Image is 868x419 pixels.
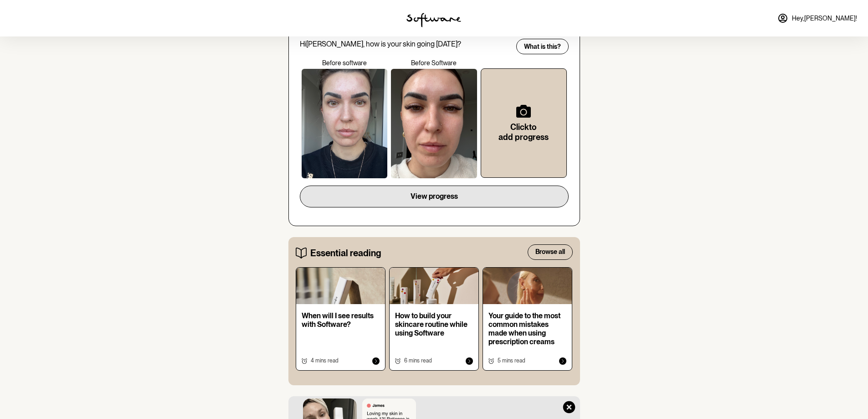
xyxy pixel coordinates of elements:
[516,39,569,54] button: What is this?
[411,192,458,201] span: View progress
[406,13,461,27] img: software logo
[528,244,573,260] button: Browse all
[300,59,390,67] p: Before software
[300,186,569,207] button: View progress
[535,248,565,256] span: Browse all
[404,357,432,364] span: 6 mins read
[300,40,510,48] p: Hi [PERSON_NAME] , how is your skin going [DATE]?
[524,43,561,51] span: What is this?
[772,7,863,29] a: Hey,[PERSON_NAME]!
[496,122,552,142] h6: Click to add progress
[395,311,473,338] p: How to build your skincare routine while using Software
[389,59,479,67] p: Before Software
[311,357,339,364] span: 4 mins read
[498,357,525,364] span: 5 mins read
[488,311,566,347] p: Your guide to the most common mistakes made when using prescription creams
[302,311,380,329] p: When will I see results with Software?
[792,15,857,22] span: Hey, [PERSON_NAME] !
[310,248,381,259] h5: Essential reading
